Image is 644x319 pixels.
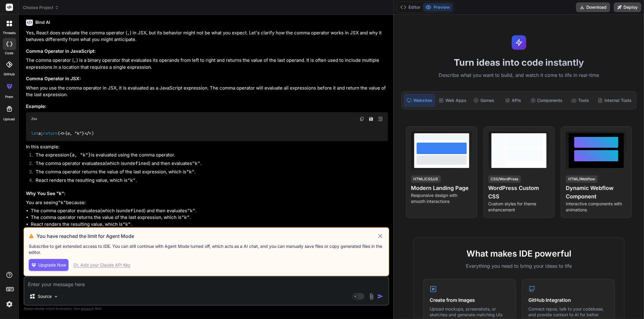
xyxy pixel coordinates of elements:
[29,243,384,255] p: Subscribe to get extended access to IDE. You can still continue with Agent Mode turned off, which...
[127,30,130,36] code: ,
[31,160,388,169] li: The comma operator evaluates (which is ) and then evaluates .
[528,296,608,304] h4: GitHub Integration
[26,48,388,55] h3: Comma Operator in JavaScript:
[84,131,91,136] span: </>
[430,296,510,304] h4: Create from Images
[31,152,388,160] li: The expression is evaluated using the comma operator.
[26,30,388,43] p: Yes, React does evaluate the comma operator ( ) in JSX, but its behavior might not be what you ex...
[5,51,14,56] label: code
[60,131,91,136] span: {a, "k"}
[566,175,598,183] div: HTML/Webflow
[4,299,14,309] img: settings
[377,293,383,299] img: icon
[43,131,58,136] span: return
[423,262,615,270] p: Everything you need to bring your ideas to life
[26,144,388,150] p: In this example:
[566,201,627,213] p: Interactive components with animations
[398,57,640,68] h1: Turn ideas into code instantly
[26,199,388,206] p: You are seeing because:
[26,57,388,71] p: The comma operator ( ) is a binary operator that evaluates its operands from left to right and re...
[398,71,640,79] p: Describe what you want to build, and watch it come to life in real-time
[26,103,388,110] h3: Example:
[38,293,52,299] p: Source
[31,207,388,214] li: The comma operator evaluates (which is ) and then evaluates .
[192,160,200,166] code: "k"
[102,160,105,166] code: a
[3,30,16,36] label: threads
[31,130,95,137] code: a; ( )
[127,177,136,183] code: "k"
[181,214,190,220] code: "k"
[436,94,469,107] div: Web Apps
[404,94,435,107] div: Websites
[566,184,627,201] h4: Dynamic Webflow Component
[124,160,149,166] code: undefined
[4,72,15,77] label: GitHub
[398,3,423,11] button: Editor
[367,115,375,123] button: Save file
[31,131,38,136] span: let
[31,214,388,221] li: The comma operator returns the value of the last expression, which is .
[4,117,15,122] label: Upload
[23,5,59,11] span: Choose Project
[411,192,472,204] p: Responsive design with smooth interactions
[35,19,50,25] h6: Bind AI
[576,2,610,12] button: Download
[31,169,388,177] li: The comma operator returns the value of the last expression, which is .
[31,177,388,185] li: React renders the resulting value, which is .
[368,293,375,300] img: attachment
[37,232,377,240] h3: You have reached the limit for Agent Mode
[378,116,383,122] img: Open in Browser
[411,175,441,183] div: HTML/CSS/JS
[26,190,388,197] h3: Why You See "k":
[566,94,594,107] div: Tools
[26,75,388,82] h3: Comma Operator in JSX:
[528,94,565,107] div: Components
[73,262,130,268] div: Or, Add your Claude API Key
[29,259,69,271] button: Upgrade Now
[499,94,527,107] div: APIs
[69,152,91,158] code: {a, "k"}
[360,116,364,121] img: copy
[74,57,76,63] code: ,
[26,85,388,98] p: When you use the comma operator in JSX, it is evaluated as a JavaScript expression. The comma ope...
[489,184,549,201] h4: WordPress Custom CSS
[24,306,389,311] p: Always double-check its answers. Your in Bind
[187,208,195,214] code: "k"
[5,94,13,99] label: prem
[98,208,100,214] code: a
[38,262,66,268] span: Upgrade Now
[53,294,59,299] img: Pick Models
[470,94,498,107] div: Games
[411,184,472,192] h4: Modern Landing Page
[423,3,453,11] button: Preview
[123,221,131,227] code: "k"
[120,208,144,214] code: undefined
[423,247,615,260] h2: What makes IDE powerful
[614,2,641,12] button: Deploy
[58,200,66,206] code: "k"
[31,221,388,228] li: React renders the resulting value, which is .
[489,201,549,213] p: Custom styles for theme enhancement
[31,116,37,121] span: Jsx
[81,307,92,310] span: privacy
[595,94,634,107] div: Internal Tools
[186,169,194,175] code: "k"
[489,175,521,183] div: CSS/WordPress
[60,131,65,136] span: <>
